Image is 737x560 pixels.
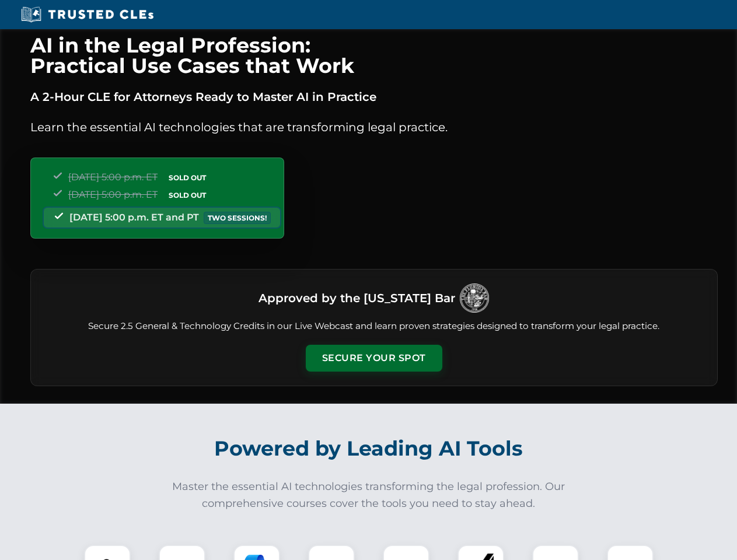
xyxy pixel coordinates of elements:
button: Secure Your Spot [306,345,442,372]
img: Trusted CLEs [18,6,157,23]
p: A 2-Hour CLE for Attorneys Ready to Master AI in Practice [30,87,718,106]
span: SOLD OUT [165,189,210,201]
span: SOLD OUT [165,171,210,184]
img: Logo [460,283,489,313]
p: Master the essential AI technologies transforming the legal profession. Our comprehensive courses... [165,478,573,512]
h3: Approved by the [US_STATE] Bar [259,288,455,309]
p: Learn the essential AI technologies that are transforming legal practice. [30,118,718,136]
span: [DATE] 5:00 p.m. ET [68,189,158,200]
h1: AI in the Legal Profession: Practical Use Cases that Work [30,35,718,76]
p: Secure 2.5 General & Technology Credits in our Live Webcast and learn proven strategies designed ... [45,320,703,333]
span: [DATE] 5:00 p.m. ET [68,171,158,183]
h2: Powered by Leading AI Tools [46,428,692,469]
